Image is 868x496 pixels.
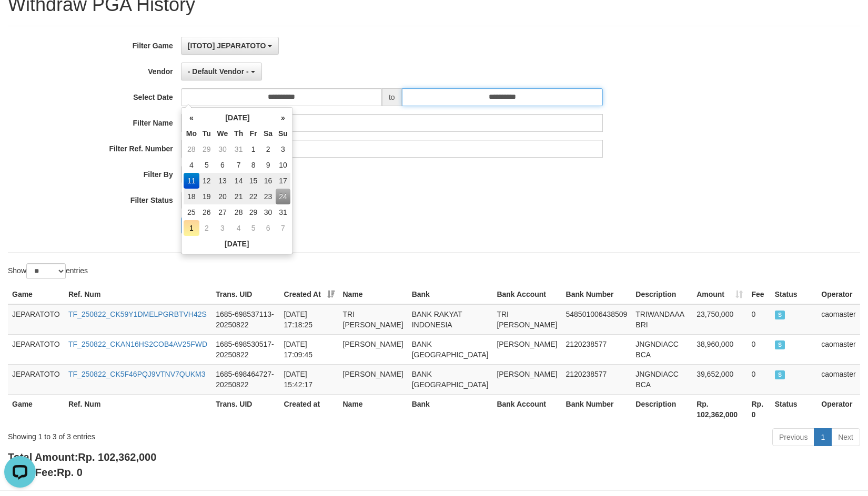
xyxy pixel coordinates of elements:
button: [ITOTO] JEPARATOTO [181,37,279,55]
td: 13 [214,173,231,189]
td: 23 [260,189,276,204]
th: We [214,126,231,141]
th: Game [8,285,64,304]
td: JNGNDIACC BCA [631,364,692,394]
td: 22 [246,189,260,204]
td: JNGNDIACC BCA [631,334,692,364]
td: caomaster [817,304,860,335]
th: Th [231,126,246,141]
td: 2120238577 [562,334,632,364]
td: 16 [260,173,276,189]
td: 9 [260,157,276,173]
th: Mo [184,126,199,141]
td: 7 [276,220,290,236]
td: 3 [276,141,290,157]
th: Trans. UID [211,394,279,424]
td: 6 [214,157,231,173]
td: 548501006438509 [562,304,632,335]
th: Bank Number [562,285,632,304]
th: [DATE] [184,236,290,252]
td: JEPARATOTO [8,304,64,335]
span: Rp. 102,362,000 [78,451,156,463]
span: SUCCESS [775,311,785,319]
th: Bank [408,285,493,304]
label: Show entries [8,263,88,279]
td: 1 [246,141,260,157]
th: » [276,110,290,126]
td: 39,652,000 [692,364,747,394]
a: TF_250822_CKAN16HS2COB4AV25FWD [68,340,207,348]
th: Fee [747,285,770,304]
th: Rp. 0 [747,394,770,424]
td: 38,960,000 [692,334,747,364]
td: 2120238577 [562,364,632,394]
span: SUCCESS [775,370,785,379]
th: Status [771,285,817,304]
td: 18 [184,189,199,204]
td: 4 [184,157,199,173]
th: « [184,110,199,126]
td: 2 [199,220,214,236]
td: 20 [214,189,231,204]
td: 28 [184,141,199,157]
td: [PERSON_NAME] [492,334,561,364]
th: Tu [199,126,214,141]
td: 5 [199,157,214,173]
td: 17 [276,173,290,189]
div: Showing 1 to 3 of 3 entries [8,427,354,442]
span: [ITOTO] JEPARATOTO [188,42,266,50]
span: SUCCESS [775,340,785,349]
th: Status [771,394,817,424]
td: [DATE] 17:18:25 [280,304,339,335]
td: 1685-698530517-20250822 [211,334,279,364]
a: Next [831,428,860,446]
a: 1 [814,428,832,446]
td: 7 [231,157,246,173]
td: [PERSON_NAME] [339,364,408,394]
th: Su [276,126,290,141]
td: 1685-698464727-20250822 [211,364,279,394]
td: 29 [199,141,214,157]
th: Ref. Num [64,394,211,424]
th: Name [339,285,408,304]
td: 27 [214,204,231,220]
td: 3 [214,220,231,236]
td: 15 [246,173,260,189]
td: [DATE] 15:42:17 [280,364,339,394]
td: 2 [260,141,276,157]
td: 4 [231,220,246,236]
th: Amount: activate to sort column ascending [692,285,747,304]
td: 0 [747,304,770,335]
td: 24 [276,189,290,204]
td: 21 [231,189,246,204]
th: Bank [408,394,493,424]
th: Operator [817,394,860,424]
td: [PERSON_NAME] [492,364,561,394]
th: Description [631,394,692,424]
td: 8 [246,157,260,173]
td: 6 [260,220,276,236]
span: to [382,88,402,106]
td: 14 [231,173,246,189]
td: [PERSON_NAME] [339,334,408,364]
td: 0 [747,334,770,364]
td: 12 [199,173,214,189]
td: 30 [214,141,231,157]
button: - Default Vendor - [181,63,262,80]
td: caomaster [817,334,860,364]
th: Created At: activate to sort column ascending [280,285,339,304]
a: Previous [772,428,814,446]
td: 23,750,000 [692,304,747,335]
td: 19 [199,189,214,204]
th: Game [8,394,64,424]
b: Total Amount: [8,451,156,463]
th: Bank Account [492,394,561,424]
th: Rp. 102,362,000 [692,394,747,424]
button: Open LiveChat chat widget [4,4,36,36]
td: 31 [231,141,246,157]
a: TF_250822_CK59Y1DMELPGRBTVH42S [68,310,207,318]
td: 29 [246,204,260,220]
th: [DATE] [199,110,276,126]
th: Fr [246,126,260,141]
th: Trans. UID [211,285,279,304]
